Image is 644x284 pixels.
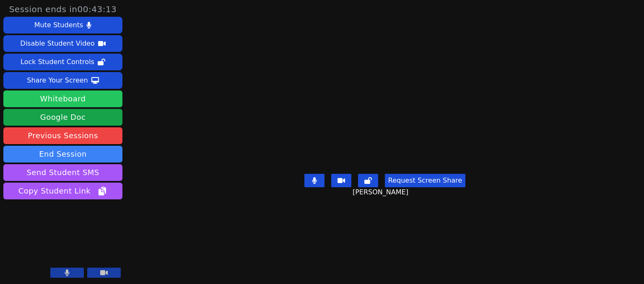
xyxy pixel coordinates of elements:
[3,54,122,70] button: Lock Student Controls
[353,187,410,197] span: [PERSON_NAME]
[3,35,122,52] button: Disable Student Video
[3,183,122,199] button: Copy Student Link
[9,3,117,15] span: Session ends in
[20,37,94,50] div: Disable Student Video
[21,55,94,69] div: Lock Student Controls
[3,127,122,144] a: Previous Sessions
[3,72,122,89] button: Share Your Screen
[27,74,88,87] div: Share Your Screen
[34,18,83,32] div: Mute Students
[3,164,122,181] button: Send Student SMS
[78,4,117,14] time: 00:43:13
[3,109,122,126] a: Google Doc
[3,146,122,163] button: End Session
[3,90,122,107] button: Whiteboard
[18,185,107,197] span: Copy Student Link
[3,17,122,34] button: Mute Students
[385,174,465,187] button: Request Screen Share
